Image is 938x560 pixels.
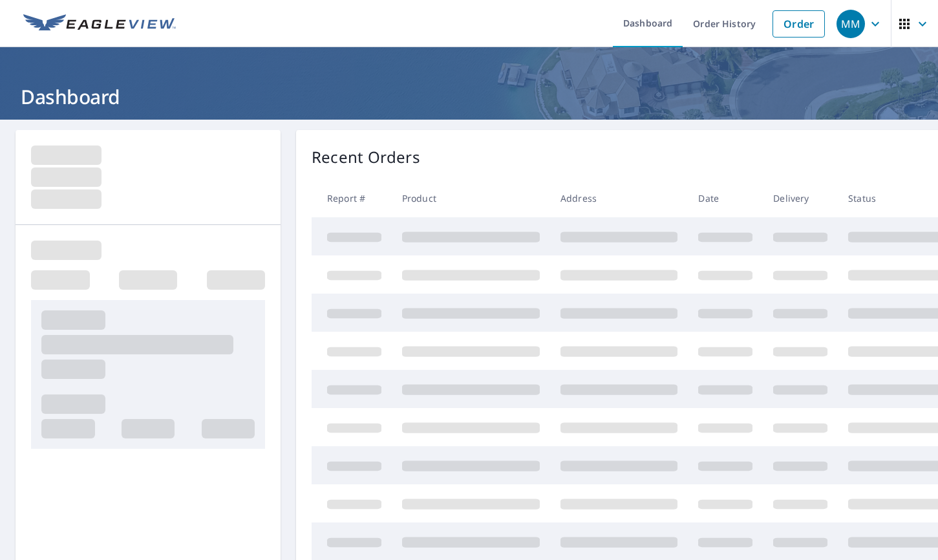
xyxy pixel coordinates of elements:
th: Date [688,179,763,217]
a: Order [773,10,825,38]
th: Product [392,179,550,217]
div: MM [837,10,865,38]
p: Recent Orders [312,145,420,169]
th: Delivery [763,179,838,217]
img: EV Logo [23,14,176,34]
th: Report # [312,179,392,217]
h1: Dashboard [16,83,922,110]
th: Address [550,179,688,217]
